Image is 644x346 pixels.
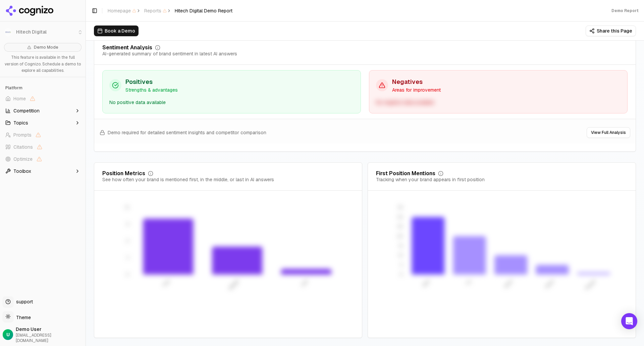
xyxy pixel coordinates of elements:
[102,176,274,183] div: See how often your brand is mentioned first, in the middle, or last in AI answers
[465,279,472,286] tspan: Try
[503,279,514,289] tspan: Book
[16,326,83,333] span: Demo User
[376,99,621,106] div: No negative data available
[400,262,403,268] tspan: 5
[125,87,178,93] p: Strengths & advantages
[102,45,152,50] div: Sentiment Analysis
[16,333,83,343] span: [EMAIL_ADDRESS][DOMAIN_NAME]
[400,272,403,277] tspan: 0
[398,253,403,258] tspan: 10
[397,224,403,229] tspan: 25
[13,144,33,150] span: Citations
[376,171,435,176] div: First Position Mentions
[4,54,82,74] p: This feature is available in the full version of Cognizo. Schedule a demo to explore all capabili...
[127,255,129,260] tspan: 3
[300,279,309,288] tspan: Last
[544,279,555,289] tspan: Demo
[108,7,232,14] nav: breadcrumb
[392,77,441,87] h3: Negatives
[13,298,33,305] span: support
[108,129,266,136] span: Demo required for detailed sentiment insights and competitor comparison
[376,176,485,183] div: Tracking when your brand appears in first position
[3,166,83,177] button: Toolbox
[13,95,26,102] span: Home
[13,168,31,175] span: Toolbox
[397,214,403,220] tspan: 30
[3,105,83,116] button: Competition
[621,313,637,329] div: Open Intercom Messenger
[109,99,354,106] div: No positive data available
[6,331,10,338] span: U
[125,205,129,210] tspan: 12
[392,87,441,93] p: Areas for improvement
[13,119,28,126] span: Topics
[3,117,83,128] button: Topics
[13,107,40,114] span: Competition
[144,7,167,14] span: Reports
[102,171,145,176] div: Position Metrics
[102,50,237,57] div: AI-generated summary of brand sentiment in latest AI answers
[126,238,129,244] tspan: 6
[587,127,630,138] button: View Full Analysis
[422,279,431,288] tspan: Nice
[162,279,171,288] tspan: First
[586,26,636,36] button: Share this Page
[126,272,129,277] tspan: 0
[175,7,232,14] span: Hitech Digital Demo Report
[94,26,139,36] button: Book a Demo
[13,156,33,162] span: Optimize
[398,205,403,210] tspan: 35
[584,279,596,291] tspan: Please
[34,45,58,50] span: Demo Mode
[126,221,129,227] tspan: 9
[13,132,32,138] span: Prompts
[611,8,639,13] div: Demo Report
[125,77,178,87] h3: Positives
[3,83,83,93] div: Platform
[228,279,240,291] tspan: Middle
[397,234,403,239] tspan: 20
[108,7,136,14] span: Homepage
[13,314,31,320] span: Theme
[399,243,403,249] tspan: 15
